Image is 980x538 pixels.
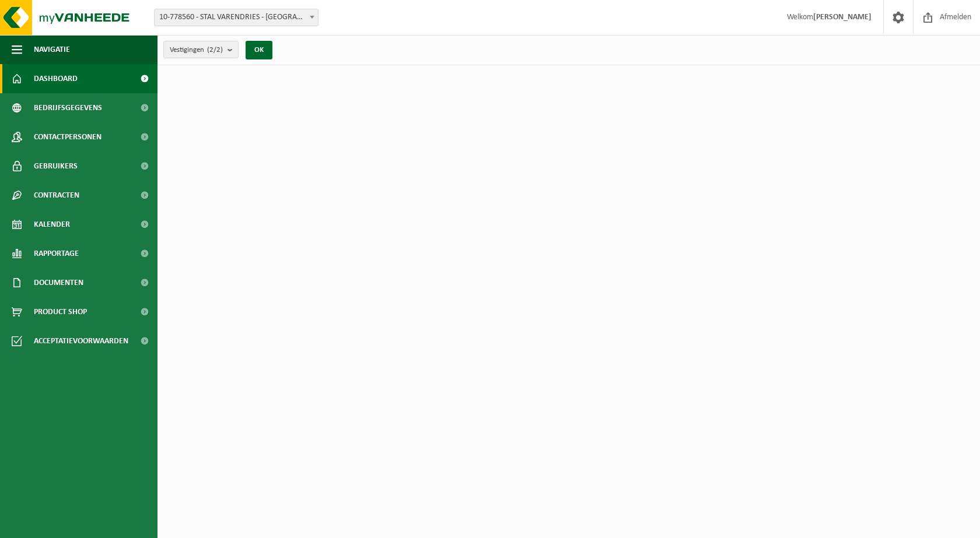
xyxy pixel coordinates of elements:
span: Vestigingen [170,41,223,59]
span: Gebruikers [34,152,78,181]
span: Kalender [34,210,70,239]
span: 10-778560 - STAL VARENDRIES - DRONGEN [154,9,318,26]
button: Vestigingen(2/2) [163,41,239,58]
span: Navigatie [34,35,70,64]
span: Bedrijfsgegevens [34,93,102,122]
span: Product Shop [34,297,87,326]
span: Dashboard [34,64,78,93]
span: Documenten [34,268,83,297]
span: Contracten [34,181,79,210]
span: 10-778560 - STAL VARENDRIES - DRONGEN [155,9,318,26]
span: Contactpersonen [34,122,101,152]
button: OK [246,41,272,59]
strong: [PERSON_NAME] [813,13,871,22]
count: (2/2) [207,46,223,54]
span: Rapportage [34,239,79,268]
span: Acceptatievoorwaarden [34,326,128,356]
